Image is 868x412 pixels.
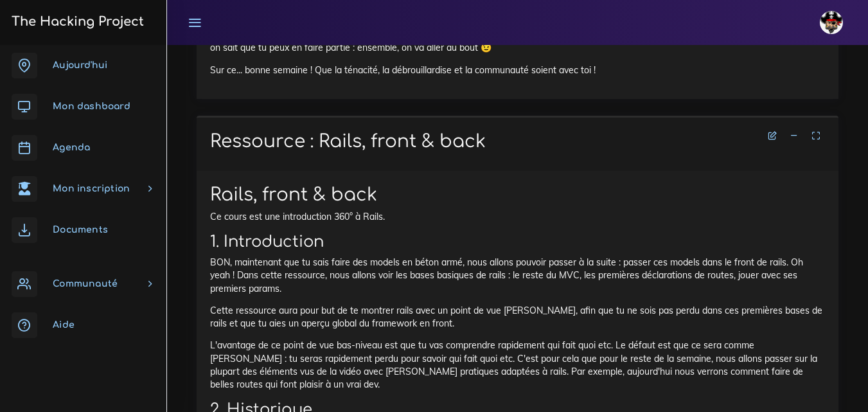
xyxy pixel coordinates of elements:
[210,339,825,391] p: L'avantage de ce point de vue bas-niveau est que tu vas comprendre rapidement qui fait quoi etc. ...
[53,102,130,111] span: Mon dashboard
[210,184,825,206] h1: Rails, front & back
[53,60,107,70] span: Aujourd'hui
[210,64,825,76] p: Sur ce... bonne semaine ! Que la ténacité, la débrouillardise et la communauté soient avec toi !
[53,225,108,235] span: Documents
[53,279,118,289] span: Communauté
[53,143,90,152] span: Agenda
[8,15,144,29] h3: The Hacking Project
[820,11,843,34] img: avatar
[210,304,825,330] p: Cette ressource aura pour but de te montrer rails avec un point de vue [PERSON_NAME], afin que tu...
[210,256,825,295] p: BON, maintenant que tu sais faire des models en béton armé, nous allons pouvoir passer à la suite...
[210,131,825,153] h1: Ressource : Rails, front & back
[210,233,825,251] h2: 1. Introduction
[53,320,75,330] span: Aide
[210,210,825,223] p: Ce cours est une introduction 360° à Rails.
[53,184,130,193] span: Mon inscription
